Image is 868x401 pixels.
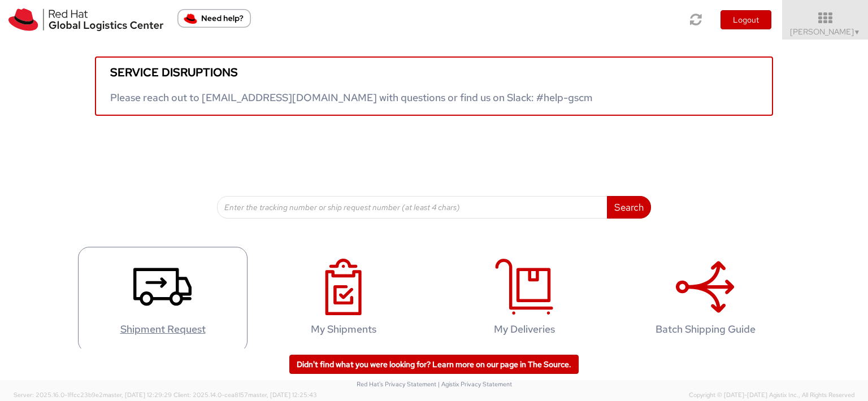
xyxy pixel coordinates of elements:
[289,355,579,374] a: Didn't find what you were looking for? Learn more on our page in The Source.
[357,380,436,388] a: Red Hat's Privacy Statement
[248,391,317,399] span: master, [DATE] 12:25:43
[271,324,416,335] h4: My Shipments
[854,28,861,37] span: ▼
[110,66,758,79] h5: Service disruptions
[217,196,607,219] input: Enter the tracking number or ship request number (at least 4 chars)
[90,324,236,335] h4: Shipment Request
[689,391,854,400] span: Copyright © [DATE]-[DATE] Agistix Inc., All Rights Reserved
[440,247,609,352] a: My Deliveries
[790,27,861,37] span: [PERSON_NAME]
[620,247,790,352] a: Batch Shipping Guide
[8,8,163,31] img: rh-logistics-00dfa346123c4ec078e1.svg
[95,56,773,116] a: Service disruptions Please reach out to [EMAIL_ADDRESS][DOMAIN_NAME] with questions or find us on...
[14,391,172,399] span: Server: 2025.16.0-1ffcc23b9e2
[103,391,172,399] span: master, [DATE] 12:29:29
[632,324,778,335] h4: Batch Shipping Guide
[177,9,251,28] button: Need help?
[110,91,593,104] span: Please reach out to [EMAIL_ADDRESS][DOMAIN_NAME] with questions or find us on Slack: #help-gscm
[452,324,597,335] h4: My Deliveries
[607,196,651,219] button: Search
[721,10,771,29] button: Logout
[438,380,512,388] a: | Agistix Privacy Statement
[173,391,317,399] span: Client: 2025.14.0-cea8157
[78,247,248,352] a: Shipment Request
[259,247,428,352] a: My Shipments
